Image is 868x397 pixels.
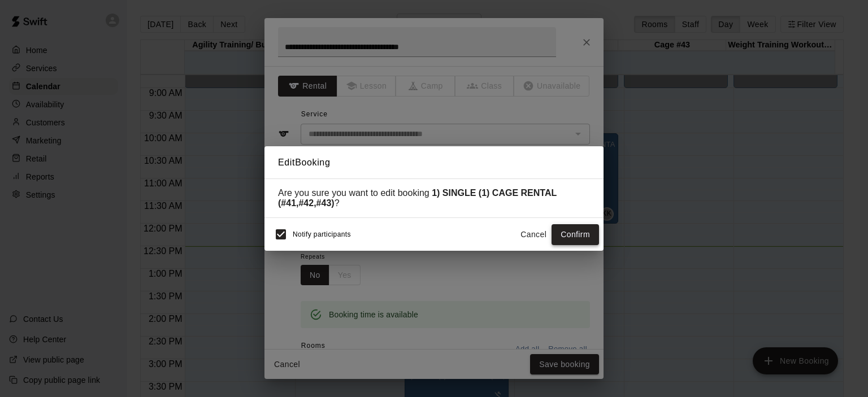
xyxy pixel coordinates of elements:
[552,224,599,245] button: Confirm
[515,224,552,245] button: Cancel
[264,146,604,179] h2: Edit Booking
[293,231,351,239] span: Notify participants
[278,188,557,208] strong: 1) SINGLE (1) CAGE RENTAL (#41,#42,#43)
[278,188,590,208] div: Are you sure you want to edit booking ?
